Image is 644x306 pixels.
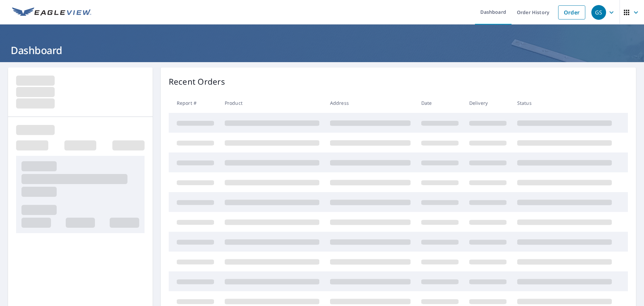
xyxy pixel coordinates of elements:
[169,76,225,88] p: Recent Orders
[416,93,464,113] th: Date
[591,5,606,20] div: GS
[512,93,617,113] th: Status
[464,93,512,113] th: Delivery
[8,43,636,57] h1: Dashboard
[219,93,325,113] th: Product
[325,93,416,113] th: Address
[558,5,585,19] a: Order
[169,93,219,113] th: Report #
[12,7,91,17] img: EV Logo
